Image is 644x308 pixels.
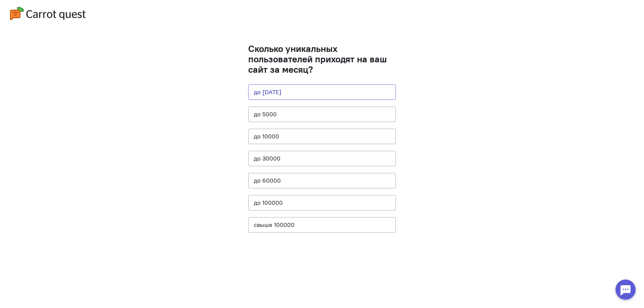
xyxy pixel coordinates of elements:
button: до [DATE] [248,84,396,100]
button: до 100000 [248,195,396,210]
button: свыше 100000 [248,217,396,233]
button: до 30000 [248,151,396,166]
img: logo [10,7,86,20]
button: до 10000 [248,129,396,144]
h1: Сколько уникальных пользователей приходят на ваш сайт за месяц? [248,44,396,74]
button: до 60000 [248,173,396,188]
button: до 5000 [248,107,396,122]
